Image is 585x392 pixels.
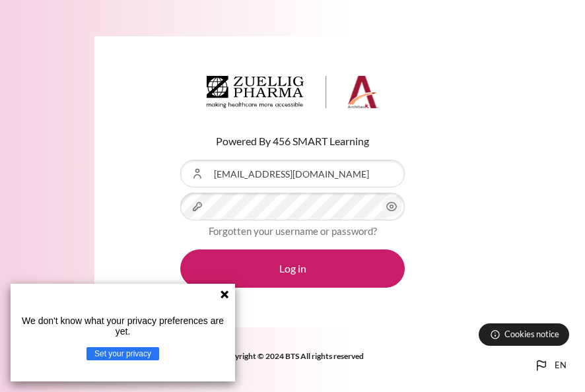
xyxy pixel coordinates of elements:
span: Cookies notice [504,328,559,341]
button: Cookies notice [479,323,569,346]
strong: Copyright © 2024 BTS All rights reserved [221,351,364,361]
button: Log in [180,249,405,288]
button: Set your privacy [86,347,159,360]
p: Powered By 456 SMART Learning [180,133,405,149]
button: Languages [528,352,572,379]
img: Architeck [207,76,378,109]
input: Username or Email Address [180,160,405,187]
a: Forgotten your username or password? [209,225,377,237]
a: Architeck [207,76,378,114]
p: We don't know what your privacy preferences are yet. [16,315,230,337]
span: en [555,359,567,372]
